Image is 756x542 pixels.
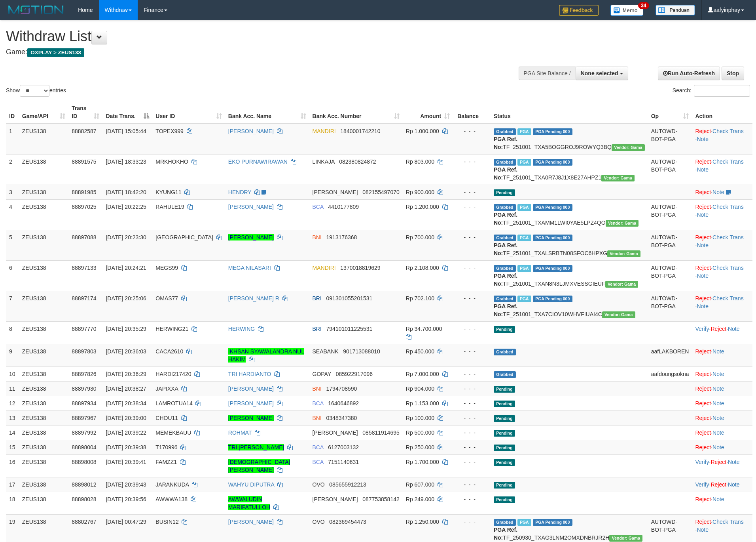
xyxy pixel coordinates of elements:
[155,400,192,406] span: LAMROTUA14
[6,29,496,44] h1: Withdraw List
[494,159,516,166] span: Grabbed
[155,386,178,392] span: JAPIXXA
[228,158,288,165] a: EKO PURNAWIRAWAN
[692,410,752,425] td: ·
[155,429,191,436] span: MEMEKBAUU
[491,199,648,230] td: TF_251001_TXAMM1LWI0YAE5LPZ4QO
[712,234,744,240] a: Check Trans
[228,415,274,421] a: [PERSON_NAME]
[695,386,711,392] a: Reject
[697,303,709,309] a: Note
[228,295,279,302] a: [PERSON_NAME] R
[494,136,517,150] b: PGA Ref. No:
[494,212,517,226] b: PGA Ref. No:
[6,230,19,260] td: 5
[695,326,709,332] a: Verify
[456,233,487,241] div: - - -
[712,429,724,436] a: Note
[72,386,96,392] span: 88897930
[313,386,322,392] span: BNI
[456,414,487,422] div: - - -
[72,128,96,134] span: 88882587
[648,291,692,321] td: AUTOWD-BOT-PGA
[6,410,19,425] td: 13
[72,400,96,406] span: 88897934
[695,481,709,488] a: Verify
[712,189,724,195] a: Note
[517,265,531,272] span: Marked by aafsolysreylen
[155,189,181,195] span: KYUNG11
[228,429,252,436] a: ROHMAT
[313,189,358,195] span: [PERSON_NAME]
[456,203,487,211] div: - - -
[517,128,531,135] span: Marked by aafnoeunsreypich
[6,440,19,454] td: 15
[692,321,752,344] td: · ·
[155,234,213,240] span: [GEOGRAPHIC_DATA]
[494,445,515,451] span: Pending
[406,386,434,392] span: Rp 904.000
[601,175,635,181] span: Vendor URL: https://trx31.1velocity.biz
[403,101,453,124] th: Amount: activate to sort column ascending
[326,326,373,332] span: Copy 794101011225531 to clipboard
[695,496,711,502] a: Reject
[692,230,752,260] td: · ·
[152,101,225,124] th: User ID: activate to sort column ascending
[695,295,711,302] a: Reject
[19,154,68,185] td: ZEUS138
[722,67,744,80] a: Stop
[155,158,188,165] span: MRKHOKHO
[648,260,692,291] td: AUTOWD-BOT-PGA
[328,400,359,406] span: Copy 1640646892 to clipboard
[605,281,639,288] span: Vendor URL: https://trx31.1velocity.biz
[406,234,434,240] span: Rp 700.000
[313,326,322,332] span: BRI
[711,459,726,465] a: Reject
[491,230,648,260] td: TF_251001_TXALSRBTN08SFOC6HPXG
[494,401,515,407] span: Pending
[456,188,487,196] div: - - -
[228,386,274,392] a: [PERSON_NAME]
[712,348,724,355] a: Note
[326,234,357,240] span: Copy 1913176368 to clipboard
[19,101,68,124] th: Game/API: activate to sort column ascending
[491,260,648,291] td: TF_251001_TXAN8N3LJMXVESSGIEUF
[692,396,752,410] td: ·
[106,326,146,332] span: [DATE] 20:35:29
[155,326,188,332] span: HERWING21
[456,127,487,135] div: - - -
[694,85,750,97] input: Search:
[712,295,744,302] a: Check Trans
[6,454,19,477] td: 16
[697,273,709,279] a: Note
[494,235,516,241] span: Grabbed
[610,5,644,16] img: Button%20Memo.svg
[712,265,744,271] a: Check Trans
[712,415,724,421] a: Note
[517,204,531,211] span: Marked by aafnoeunsreypich
[27,48,84,57] span: OXPLAY > ZEUS138
[19,410,68,425] td: ZEUS138
[494,415,515,422] span: Pending
[494,430,515,437] span: Pending
[72,295,96,302] span: 88897174
[692,260,752,291] td: · ·
[406,415,434,421] span: Rp 100.000
[695,189,711,195] a: Reject
[106,386,146,392] span: [DATE] 20:38:27
[313,429,358,436] span: [PERSON_NAME]
[533,296,572,302] span: PGA Pending
[155,415,178,421] span: CHOU11
[340,265,380,271] span: Copy 1370018819629 to clipboard
[494,386,515,393] span: Pending
[406,429,434,436] span: Rp 500.000
[340,128,380,134] span: Copy 1840001742210 to clipboard
[228,348,304,363] a: IKHSAN SYAWALANDRA NUL HAKIM
[106,189,146,195] span: [DATE] 18:42:20
[326,415,357,421] span: Copy 0348347380 to clipboard
[456,347,487,355] div: - - -
[697,527,709,533] a: Note
[648,124,692,155] td: AUTOWD-BOT-PGA
[228,189,252,195] a: HENDRY
[6,381,19,396] td: 11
